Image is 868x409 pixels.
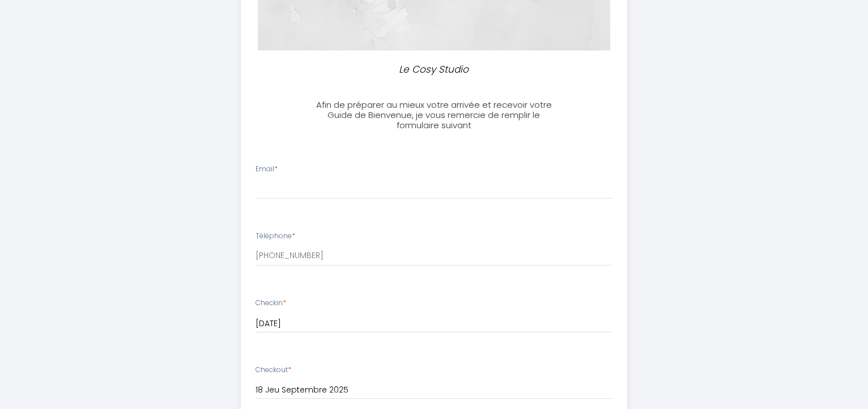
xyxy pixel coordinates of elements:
[256,164,278,175] label: Email
[256,365,291,376] label: Checkout
[308,100,560,130] h3: Afin de préparer au mieux votre arrivée et recevoir votre Guide de Bienvenue, je vous remercie de...
[256,231,295,242] label: Téléphone
[313,62,555,77] p: Le Cosy Studio
[256,298,286,309] label: Checkin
